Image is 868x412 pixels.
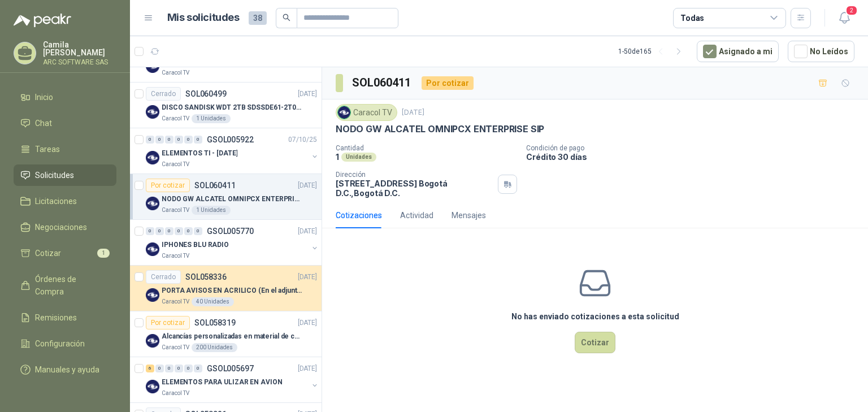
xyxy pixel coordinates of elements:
[146,380,159,393] img: Company Logo
[194,136,202,144] div: 0
[162,160,189,169] p: Caracol TV
[185,273,227,281] p: SOL058336
[162,331,302,342] p: Alcancías personalizadas en material de cerámica (VER ADJUNTO)
[336,123,544,135] p: NODO GW ALCATEL OMNIPCX ENTERPRISE SIP
[155,136,164,144] div: 0
[338,106,350,119] img: Company Logo
[14,359,116,380] a: Manuales y ayuda
[14,190,116,212] a: Licitaciones
[14,86,116,108] a: Inicio
[352,74,413,92] h3: SOL060411
[35,337,85,350] span: Configuración
[146,179,190,192] div: Por cotizar
[14,164,116,186] a: Solicitudes
[184,365,193,372] div: 0
[184,227,193,235] div: 0
[14,268,116,302] a: Órdenes de Compra
[400,209,433,222] div: Actividad
[175,365,183,372] div: 0
[336,144,517,152] p: Cantidad
[192,206,231,215] div: 1 Unidades
[146,270,181,284] div: Cerrado
[788,41,854,62] button: No Leídos
[162,377,282,388] p: ELEMENTOS PARA ULIZAR EN AVION
[146,105,159,119] img: Company Logo
[298,226,317,237] p: [DATE]
[298,89,317,99] p: [DATE]
[162,343,189,352] p: Caracol TV
[146,227,154,235] div: 0
[155,227,164,235] div: 0
[162,114,189,123] p: Caracol TV
[162,240,229,250] p: IPHONES BLU RADIO
[14,333,116,354] a: Configuración
[336,104,397,121] div: Caracol TV
[207,227,254,235] p: GSOL005770
[162,102,302,113] p: DISCO SANDISK WDT 2TB SDSSDE61-2T00-G25
[175,227,183,235] div: 0
[207,365,254,372] p: GSOL005697
[192,114,231,123] div: 1 Unidades
[130,174,322,220] a: Por cotizarSOL060411[DATE] Company LogoNODO GW ALCATEL OMNIPCX ENTERPRISE SIPCaracol TV1 Unidades
[575,332,615,353] button: Cotizar
[14,216,116,238] a: Negociaciones
[130,83,322,128] a: CerradoSOL060499[DATE] Company LogoDISCO SANDISK WDT 2TB SDSSDE61-2T00-G25Caracol TV1 Unidades
[336,152,339,162] p: 1
[680,12,704,24] div: Todas
[194,365,202,372] div: 0
[14,112,116,134] a: Chat
[146,242,159,256] img: Company Logo
[35,363,99,376] span: Manuales y ayuda
[336,179,493,198] p: [STREET_ADDRESS] Bogotá D.C. , Bogotá D.C.
[162,389,189,398] p: Caracol TV
[298,180,317,191] p: [DATE]
[35,247,61,259] span: Cotizar
[452,209,486,222] div: Mensajes
[146,365,154,372] div: 6
[298,318,317,328] p: [DATE]
[298,363,317,374] p: [DATE]
[14,138,116,160] a: Tareas
[283,14,290,21] span: search
[422,76,474,90] div: Por cotizar
[35,311,77,324] span: Remisiones
[146,224,319,261] a: 0 0 0 0 0 0 GSOL005770[DATE] Company LogoIPHONES BLU RADIOCaracol TV
[402,107,424,118] p: [DATE]
[194,227,202,235] div: 0
[526,144,863,152] p: Condición de pago
[43,41,116,57] p: Camila [PERSON_NAME]
[192,297,234,306] div: 40 Unidades
[162,194,302,205] p: NODO GW ALCATEL OMNIPCX ENTERPRISE SIP
[288,135,317,145] p: 07/10/25
[130,311,322,357] a: Por cotizarSOL058319[DATE] Company LogoAlcancías personalizadas en material de cerámica (VER ADJU...
[146,362,319,398] a: 6 0 0 0 0 0 GSOL005697[DATE] Company LogoELEMENTOS PARA ULIZAR EN AVIONCaracol TV
[336,171,493,179] p: Dirección
[336,209,382,222] div: Cotizaciones
[165,227,173,235] div: 0
[35,273,106,298] span: Órdenes de Compra
[35,117,52,129] span: Chat
[146,316,190,329] div: Por cotizar
[162,206,189,215] p: Caracol TV
[194,181,236,189] p: SOL060411
[43,59,116,66] p: ARC SOFTWARE SAS
[35,143,60,155] span: Tareas
[146,334,159,348] img: Company Logo
[249,11,267,25] span: 38
[298,272,317,283] p: [DATE]
[207,136,254,144] p: GSOL005922
[162,251,189,261] p: Caracol TV
[155,365,164,372] div: 0
[526,152,863,162] p: Crédito 30 días
[14,14,71,27] img: Logo peakr
[185,90,227,98] p: SOL060499
[14,242,116,264] a: Cotizar1
[97,249,110,258] span: 1
[162,285,302,296] p: PORTA AVISOS EN ACRILICO (En el adjunto mas informacion)
[845,5,858,16] span: 2
[341,153,376,162] div: Unidades
[146,136,154,144] div: 0
[511,310,679,323] h3: No has enviado cotizaciones a esta solicitud
[35,169,74,181] span: Solicitudes
[165,136,173,144] div: 0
